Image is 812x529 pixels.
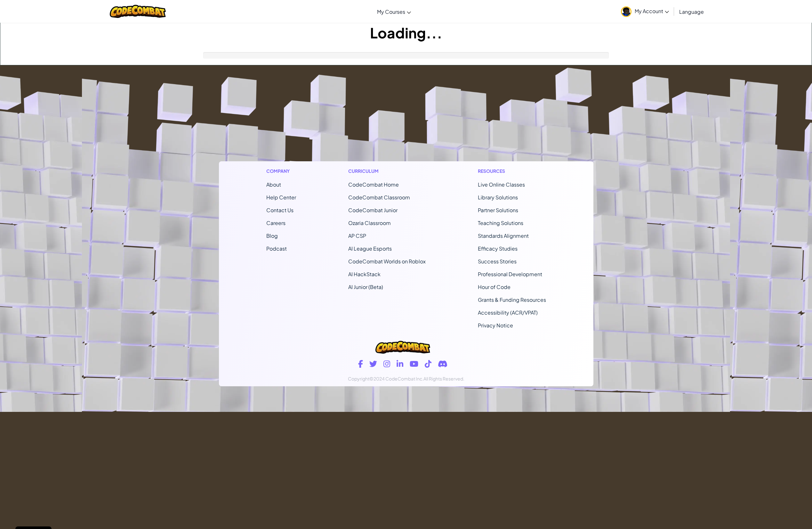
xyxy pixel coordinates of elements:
a: About [266,181,281,188]
img: CodeCombat logo [375,341,430,354]
a: Library Solutions [478,194,518,201]
a: Partner Solutions [478,207,518,213]
a: Language [676,3,707,20]
a: Standards Alignment [478,232,529,239]
h1: Curriculum [348,168,426,174]
a: My Courses [374,3,414,20]
a: Live Online Classes [478,181,525,188]
span: ©2024 CodeCombat Inc. [369,376,423,381]
a: Blog [266,232,278,239]
a: Efficacy Studies [478,245,518,252]
a: CodeCombat Worlds on Roblox [348,258,426,265]
h1: Resources [478,168,546,174]
a: Hour of Code [478,284,511,290]
a: Ozaria Classroom [348,220,391,226]
span: My Account [635,8,669,14]
a: Success Stories [478,258,517,265]
a: CodeCombat Classroom [348,194,410,201]
span: My Courses [377,8,405,15]
a: Accessibility (ACR/VPAT) [478,309,538,316]
span: CodeCombat Home [348,181,399,188]
a: Professional Development [478,271,542,277]
a: AI League Esports [348,245,392,252]
a: CodeCombat Junior [348,207,398,213]
a: My Account [618,1,672,21]
span: Language [679,8,704,15]
a: Careers [266,220,285,226]
a: Teaching Solutions [478,220,523,226]
a: Help Center [266,194,296,201]
a: Podcast [266,245,287,252]
img: CodeCombat logo [110,5,166,18]
h1: Loading... [0,23,812,43]
span: Contact Us [266,207,293,213]
span: Copyright [348,376,369,381]
a: Grants & Funding Resources [478,296,546,303]
h1: Company [266,168,296,174]
span: All Rights Reserved. [423,376,464,381]
a: AP CSP [348,232,366,239]
img: avatar [621,6,631,17]
a: Privacy Notice [478,322,513,329]
a: AI Junior (Beta) [348,284,383,290]
a: AI HackStack [348,271,381,277]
